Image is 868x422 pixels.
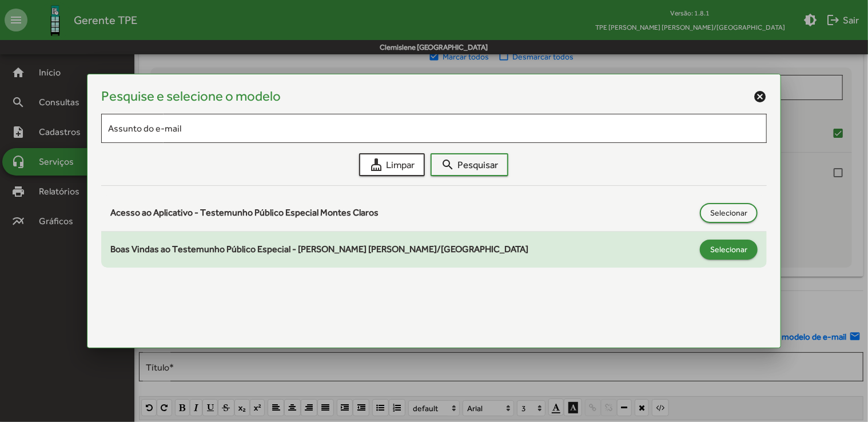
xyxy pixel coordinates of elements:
button: Pesquisar [431,153,508,176]
span: Boas Vindas ao Testemunho Público Especial - [PERSON_NAME] [PERSON_NAME]/[GEOGRAPHIC_DATA] [110,244,528,254]
button: Selecionar [700,203,758,223]
span: Pesquisar [441,154,498,175]
button: Limpar [359,153,425,176]
span: Acesso ao Aplicativo - Testemunho Público Especial Montes Claros [110,207,379,218]
span: Selecionar [710,239,747,260]
span: Limpar [369,154,415,175]
span: Selecionar [710,202,747,223]
h4: Pesquise e selecione o modelo [101,88,281,105]
mat-icon: cancel [753,90,767,103]
mat-icon: cleaning_services [369,158,383,172]
button: Selecionar [700,240,758,260]
mat-icon: search [441,158,455,172]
